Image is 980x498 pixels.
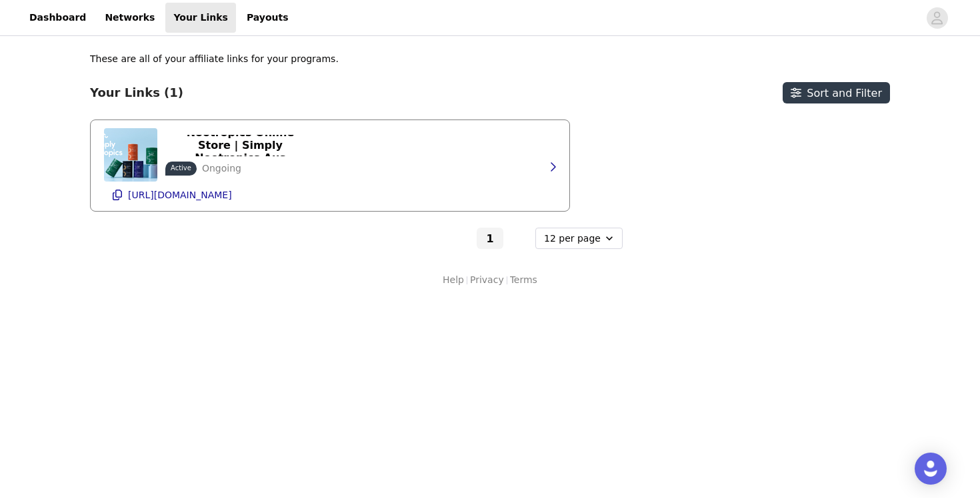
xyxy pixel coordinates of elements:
[173,126,307,164] p: Nootropics Online Store | Simply Nootropics Aus
[90,85,183,100] h3: Your Links (1)
[506,228,533,249] button: Go to next page
[104,128,157,182] img: Nootropics Online Store | Simply Nootropics Aus
[783,82,890,103] button: Sort and Filter
[477,228,503,249] button: Go To Page 1
[97,3,163,33] a: Networks
[165,135,315,156] button: Nootropics Online Store | Simply Nootropics Aus
[239,3,297,33] a: Payouts
[202,162,241,176] p: Ongoing
[128,190,232,200] p: [URL][DOMAIN_NAME]
[90,52,339,66] p: These are all of your affiliate links for your programs.
[171,163,191,173] p: Active
[915,453,947,485] div: Open Intercom Messenger
[104,184,556,206] button: [URL][DOMAIN_NAME]
[510,273,537,287] a: Terms
[21,3,94,33] a: Dashboard
[470,273,504,287] a: Privacy
[443,273,464,287] a: Help
[165,3,236,33] a: Your Links
[447,228,474,249] button: Go to previous page
[931,7,943,29] div: avatar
